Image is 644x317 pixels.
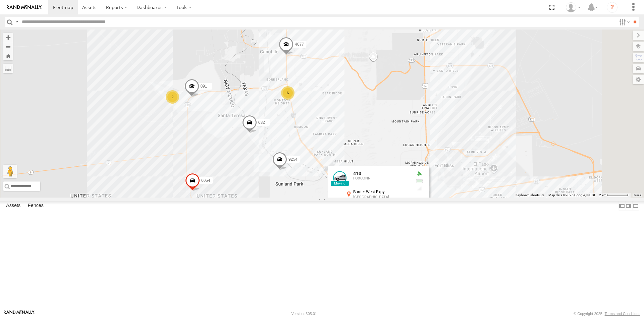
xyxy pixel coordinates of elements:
label: Hide Summary Table [632,201,639,211]
div: © Copyright 2025 - [574,312,640,316]
span: 682 [258,120,265,125]
div: Valid GPS Fix [415,171,423,176]
label: Fences [24,201,47,211]
div: 2 [166,90,179,104]
label: Assets [3,201,24,211]
span: 2 km [599,193,606,197]
a: View Asset Details [333,171,346,184]
button: Drag Pegman onto the map to open Street View [3,165,17,178]
label: Dock Summary Table to the Left [619,201,625,211]
div: foxconn f [563,2,583,12]
label: Search Query [14,17,19,27]
a: Terms and Conditions [605,312,640,316]
button: Zoom Home [3,51,13,60]
span: 091 [201,84,207,89]
i: ? [607,2,618,13]
button: Zoom out [3,42,13,51]
label: Dock Summary Table to the Right [625,201,632,211]
span: 9254 [288,157,298,162]
span: 0054 [201,178,210,183]
div: Version: 305.01 [291,312,317,316]
img: rand-logo.svg [7,5,42,10]
button: Zoom in [3,33,13,42]
label: Search Filter Options [616,17,631,27]
a: Terms [634,194,641,197]
div: Border West Expy [353,190,410,194]
span: 4077 [295,42,304,47]
div: FOXCONN [353,176,410,180]
div: 6 [281,86,294,100]
label: Measure [3,64,13,73]
div: [GEOGRAPHIC_DATA] [353,195,410,199]
a: 410 [353,171,361,176]
div: No battery health information received from this device. [415,178,423,184]
button: Keyboard shortcuts [516,193,544,198]
button: Map Scale: 2 km per 62 pixels [597,193,631,198]
a: Visit our Website [4,310,35,317]
span: Map data ©2025 Google, INEGI [548,193,595,197]
div: GSM Signal = 4 [415,186,423,191]
label: Map Settings [633,75,644,84]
